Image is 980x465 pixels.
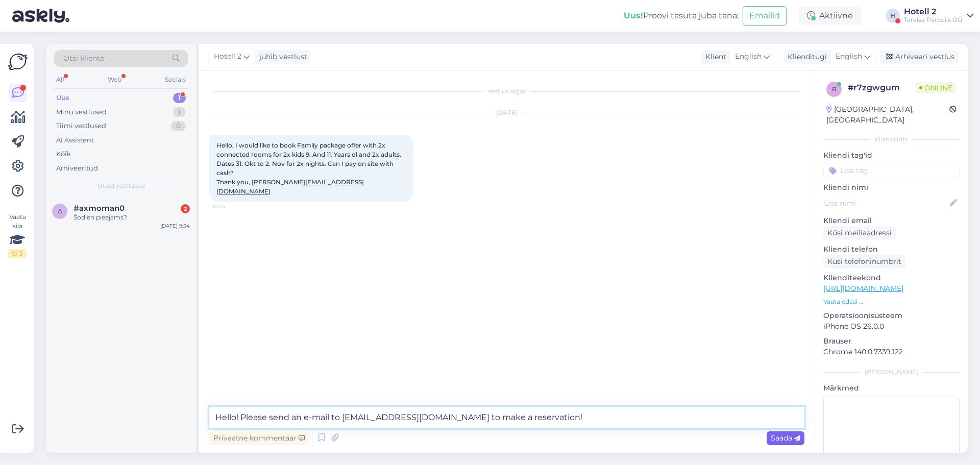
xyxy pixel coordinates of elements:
div: Tervise Paradiis OÜ [904,16,963,24]
input: Lisa tag [823,163,960,178]
span: 10:23 [212,203,251,210]
span: Otsi kliente [63,53,104,64]
div: All [54,73,66,86]
span: Saada [771,433,800,443]
span: Online [915,82,957,93]
div: 1 [173,107,186,117]
div: Tiimi vestlused [56,121,106,131]
a: Hotell 2Tervise Paradiis OÜ [904,8,974,24]
div: Klienditugi [783,52,827,62]
div: Privaatne kommentaar [209,431,309,445]
div: Hotell 2 [904,8,963,16]
p: Brauser [823,336,960,347]
div: Vestlus algas [209,87,804,96]
span: Hello, I would like to book Family package offer with 2x connected rooms for 2x kids 9. And 11. Y... [216,141,403,195]
p: Vaata edasi ... [823,297,960,306]
div: [PERSON_NAME] [823,368,960,377]
div: AI Assistent [56,135,94,145]
div: Klient [701,52,726,62]
p: Kliendi nimi [823,182,960,193]
button: Emailid [743,6,787,26]
div: juhib vestlust [255,52,307,62]
div: Socials [163,73,188,86]
div: Aktiivne [799,7,861,25]
div: [DATE] 9:54 [160,222,190,230]
div: Kõik [56,149,71,159]
div: 2 [181,204,190,213]
div: 0 [171,121,186,131]
img: Askly Logo [8,52,28,71]
p: Chrome 140.0.7339.122 [823,347,960,357]
div: Minu vestlused [56,107,107,117]
p: Kliendi email [823,215,960,226]
div: Küsi meiliaadressi [823,226,896,240]
b: Uus! [624,11,643,20]
p: Kliendi tag'id [823,150,960,161]
div: Arhiveeritud [56,163,98,174]
p: Kliendi telefon [823,244,960,255]
span: a [58,207,62,215]
textarea: Hello! Please send an e-mail to [EMAIL_ADDRESS][DOMAIN_NAME] to make a reservation! [209,407,804,428]
div: Šodien pieejams? [73,213,190,222]
div: 0 / 3 [8,249,27,258]
div: Kliendi info [823,135,960,144]
span: #axmoman0 [73,204,125,213]
span: English [735,51,762,62]
input: Lisa nimi [824,198,948,209]
div: # r7zgwgum [848,82,915,94]
div: 1 [173,93,186,103]
div: Küsi telefoninumbrit [823,255,905,268]
div: [DATE] [209,108,804,117]
div: Web [106,73,124,86]
p: iPhone OS 26.0.0 [823,321,960,332]
div: Proovi tasuta juba täna: [624,10,739,22]
span: English [836,51,862,62]
span: Uued vestlused [97,181,145,190]
div: Arhiveeri vestlus [880,50,959,64]
div: Uus [56,93,69,103]
span: Hotell 2 [214,51,241,62]
div: H [886,9,900,23]
span: r [832,85,837,93]
p: Klienditeekond [823,273,960,283]
div: [GEOGRAPHIC_DATA], [GEOGRAPHIC_DATA] [826,104,949,126]
div: Vaata siia [8,212,27,258]
a: [URL][DOMAIN_NAME] [823,284,903,293]
p: Märkmed [823,383,960,394]
p: Operatsioonisüsteem [823,310,960,321]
